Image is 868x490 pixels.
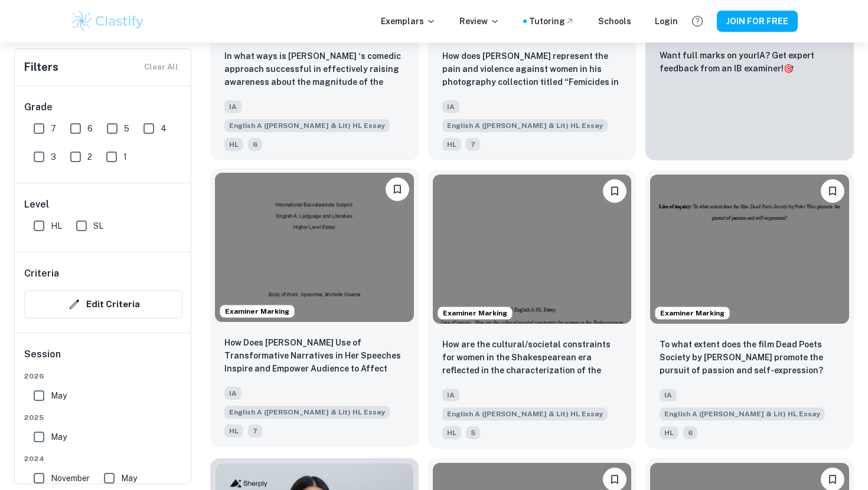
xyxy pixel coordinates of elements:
span: 2025 [24,412,182,423]
h6: Criteria [24,267,59,281]
span: 2024 [24,453,182,464]
p: Want full marks on your IA ? Get expert feedback from an IB examiner! [660,49,840,75]
span: 5 [124,122,129,135]
span: Examiner Marking [220,306,294,317]
button: Please log in to bookmark exemplars [603,179,626,203]
span: English A ([PERSON_NAME] & Lit) HL Essay [660,407,825,420]
span: IA [442,100,459,113]
p: Review [459,15,500,28]
span: English A ([PERSON_NAME] & Lit) HL Essay [442,119,608,132]
button: Help and Feedback [687,11,707,31]
span: 7 [466,138,480,151]
img: Clastify logo [70,9,145,33]
h6: Grade [24,100,182,114]
span: 6 [87,122,93,135]
span: HL [224,138,243,151]
a: Examiner MarkingPlease log in to bookmark exemplarsHow Does Michelle Obama’s Use of Transformativ... [210,170,419,448]
span: Examiner Marking [655,308,729,318]
span: 4 [161,122,167,135]
span: English A ([PERSON_NAME] & Lit) HL Essay [442,407,608,420]
span: 2 [87,150,92,163]
span: November [51,472,90,485]
span: HL [51,219,62,232]
h6: Filters [24,59,58,75]
span: IA [660,389,677,402]
img: English A (Lang & Lit) HL Essay IA example thumbnail: How Does Michelle Obama’s Use of Transfo [215,173,414,321]
p: How are the cultural/societal constraints for women in the Shakespearean era reflected in the cha... [442,338,622,378]
span: 2026 [24,371,182,382]
button: Edit Criteria [24,290,182,318]
img: English A (Lang & Lit) HL Essay IA example thumbnail: How are the cultural/societal constraint [433,175,632,323]
span: 5 [466,426,480,439]
span: 3 [51,150,56,163]
span: SL [93,219,103,232]
a: Tutoring [529,15,575,28]
a: Examiner MarkingPlease log in to bookmark exemplarsTo what extent does the film Dead Poets Societ... [645,170,854,448]
button: JOIN FOR FREE [717,11,798,32]
span: 1 [123,150,127,163]
span: 7 [51,122,56,135]
span: Examiner Marking [438,308,512,318]
span: 6 [683,426,697,439]
span: 6 [248,138,262,151]
button: Please log in to bookmark exemplars [821,179,844,203]
button: Please log in to bookmark exemplars [386,177,409,201]
a: Examiner MarkingPlease log in to bookmark exemplarsHow are the cultural/societal constraints for ... [428,170,637,448]
p: How Does Michelle Obama’s Use of Transformative Narratives in Her Speeches Inspire and Empower Au... [224,336,404,376]
span: HL [660,426,678,439]
span: IA [442,389,459,402]
a: Login [655,15,678,28]
span: May [51,430,67,443]
h6: Level [24,198,182,212]
span: 7 [248,425,262,438]
span: HL [224,425,243,438]
p: How does Walter Astrada represent the pain and violence against women in his photography collecti... [442,50,622,90]
p: Exemplars [381,15,436,28]
a: Schools [598,15,631,28]
p: In what ways is John Oliver ‘s comedic approach successful in effectively raising awareness about... [224,50,404,90]
span: May [121,472,137,485]
h6: Session [24,347,182,371]
p: To what extent does the film Dead Poets Society by Peter Weir promote the pursuit of passion and ... [660,338,840,377]
span: HL [442,138,461,151]
span: IA [224,387,242,400]
span: IA [224,100,242,113]
span: 🎯 [784,64,794,73]
span: English A ([PERSON_NAME] & Lit) HL Essay [224,119,390,132]
span: English A ([PERSON_NAME] & Lit) HL Essay [224,406,390,419]
img: English A (Lang & Lit) HL Essay IA example thumbnail: To what extent does the film Dead Poets [650,175,849,323]
span: HL [442,426,461,439]
span: May [51,389,67,402]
